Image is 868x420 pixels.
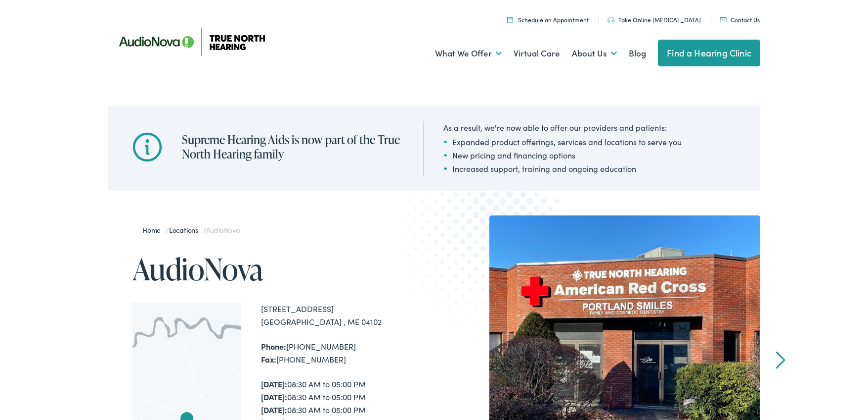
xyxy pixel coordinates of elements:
[435,35,502,72] a: What We Offer
[261,341,286,352] strong: Phone:
[507,15,589,24] a: Schedule an Appointment
[142,225,240,235] span: / /
[658,40,760,66] a: Find a Hearing Clinic
[169,225,203,235] a: Locations
[776,351,785,369] a: Next
[443,162,682,174] li: Increased support, training and ongoing education
[142,225,166,235] a: Home
[261,378,287,389] strong: [DATE]:
[608,17,614,23] img: Headphones icon in color code ffb348
[608,15,701,24] a: Take Online [MEDICAL_DATA]
[629,35,646,72] a: Blog
[443,149,682,161] li: New pricing and financing options
[132,253,434,285] h1: AudioNova
[261,340,434,366] div: [PHONE_NUMBER] [PHONE_NUMBER]
[514,35,560,72] a: Virtual Care
[206,225,240,235] span: AudioNova
[720,15,760,24] a: Contact Us
[507,16,513,23] img: Icon symbolizing a calendar in color code ffb348
[443,121,682,133] div: As a result, we're now able to offer our providers and patients:
[720,17,727,22] img: Mail icon in color code ffb348, used for communication purposes
[572,35,617,72] a: About Us
[261,354,276,365] strong: Fax:
[261,303,434,328] div: [STREET_ADDRESS] [GEOGRAPHIC_DATA] , ME 04102
[261,404,287,415] strong: [DATE]:
[261,391,287,402] strong: [DATE]:
[443,136,682,148] li: Expanded product offerings, services and locations to serve you
[182,133,403,161] h2: Supreme Hearing Aids is now part of the True North Hearing family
